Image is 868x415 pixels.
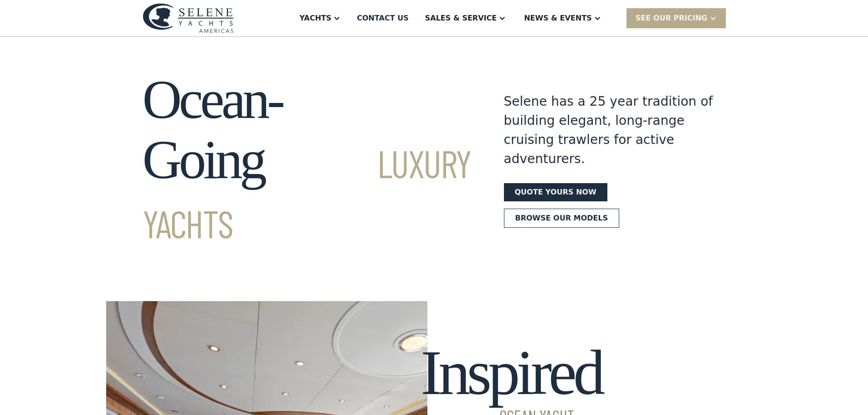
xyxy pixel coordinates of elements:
[425,13,497,24] div: Sales & Service
[357,13,409,24] div: Contact US
[636,13,708,24] div: SEE Our Pricing
[524,13,592,24] div: News & EVENTS
[143,3,234,33] img: logo
[504,209,620,228] a: Browse our models
[627,8,726,28] div: SEE Our Pricing
[299,13,331,24] div: Yachts
[143,70,471,250] h1: Ocean-Going
[504,92,714,169] div: Selene has a 25 year tradition of building elegant, long-range cruising trawlers for active adven...
[504,183,607,201] a: Quote yours now
[143,140,471,246] span: Luxury Yachts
